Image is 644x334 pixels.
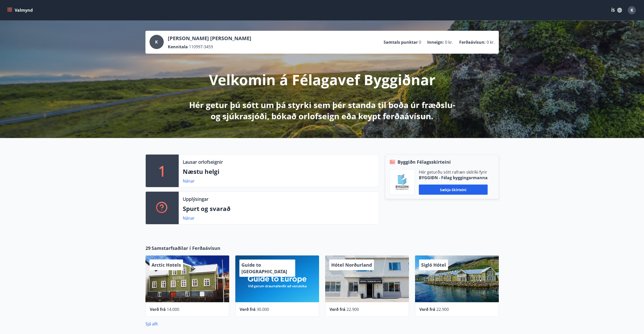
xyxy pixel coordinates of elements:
span: K [631,7,633,13]
span: Arctic Hotels [152,262,181,268]
p: Næstu helgi [183,167,375,176]
span: Verð frá [329,307,345,312]
button: Sækja skírteini [419,185,488,195]
span: Hótel Norðurland [331,262,372,268]
span: 22.900 [436,307,449,312]
span: K [155,39,158,45]
a: Sjá allt [145,321,158,327]
span: 0 kr. [445,39,453,45]
span: Sigló Hótel [421,262,446,268]
p: Inneign : [427,39,444,45]
span: Verð frá [150,307,166,312]
span: Samstarfsaðilar í Ferðaávísun [152,245,220,251]
p: BYGGIÐN - Félag byggingarmanna [419,175,488,180]
span: 14.000 [167,307,179,312]
a: Nánar [183,178,195,184]
button: ÍS [608,6,625,15]
p: [PERSON_NAME] [PERSON_NAME] [168,35,251,42]
p: Hér geturðu sótt rafræn skilríki fyrir [419,169,488,175]
p: Hér getur þú sótt um þá styrki sem þér standa til boða úr fræðslu- og sjúkrasjóði, bókað orlofsei... [188,99,456,122]
a: Nánar [183,215,195,221]
span: 30.000 [257,307,269,312]
span: Byggiðn Félagsskírteini [398,159,451,165]
span: 110997-3459 [189,44,213,50]
span: Verð frá [419,307,435,312]
span: 0 [419,39,421,45]
p: Kennitala [168,44,188,50]
span: 29 [145,245,151,251]
p: Velkomin á Félagavef Byggiðnar [209,70,435,89]
p: Lausar orlofseignir [183,159,223,165]
span: Verð frá [240,307,256,312]
p: Spurt og svarað [183,204,375,213]
span: 22.900 [346,307,359,312]
button: K [626,4,638,16]
button: menu [6,6,35,15]
p: Ferðaávísun : [459,39,486,45]
span: 0 kr. [487,39,495,45]
p: Samtals punktar [384,39,418,45]
img: BKlGVmlTW1Qrz68WFGMFQUcXHWdQd7yePWMkvn3i.png [393,173,411,191]
p: Upplýsingar [183,196,208,202]
p: 1 [158,161,166,180]
span: Guide to [GEOGRAPHIC_DATA] [241,262,287,275]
